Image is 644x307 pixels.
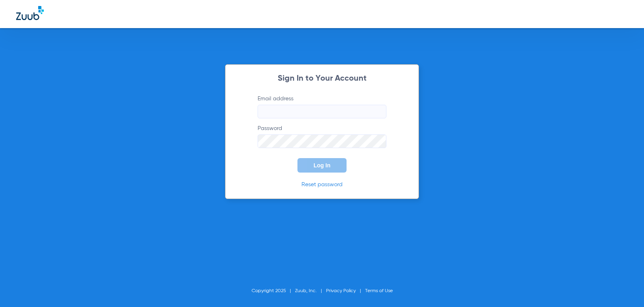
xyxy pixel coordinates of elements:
[252,287,295,295] li: Copyright 2025
[258,124,386,148] label: Password
[246,75,398,83] h2: Sign In to Your Account
[258,105,386,118] input: Email address
[297,158,347,173] button: Log In
[326,289,356,293] a: Privacy Policy
[295,287,326,295] li: Zuub, Inc.
[258,134,386,148] input: Password
[258,95,386,118] label: Email address
[365,289,393,293] a: Terms of Use
[301,182,343,187] a: Reset password
[314,162,330,169] span: Log In
[16,6,44,20] img: Zuub Logo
